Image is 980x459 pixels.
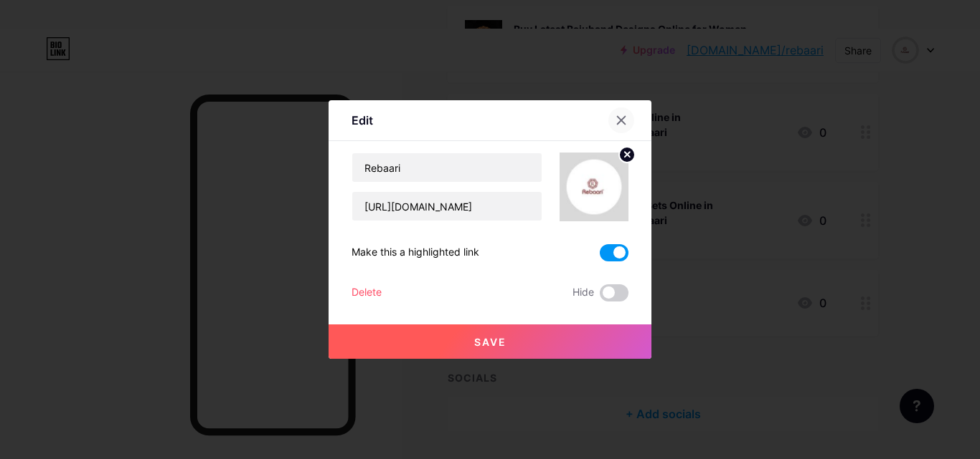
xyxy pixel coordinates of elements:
div: Edit [352,112,373,129]
input: URL [352,192,542,221]
div: Delete [352,284,382,301]
span: Hide [573,284,594,301]
button: Save [329,324,651,359]
span: Save [474,336,507,348]
div: Make this a highlighted link [352,244,479,261]
img: link_thumbnail [560,153,628,221]
input: Title [352,153,542,182]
